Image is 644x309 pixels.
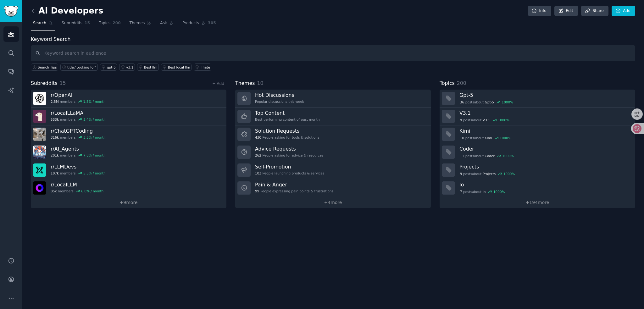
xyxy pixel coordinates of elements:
[440,125,635,143] a: Kimi10postsaboutKimi1000%
[502,100,513,104] div: 1000 %
[51,163,106,170] h3: r/ LLMDevs
[459,128,631,134] h3: Kimi
[440,90,635,108] a: Gpt-536postsaboutGpt-51000%
[440,143,635,161] a: Coder11postsaboutCoder1000%
[160,20,167,26] span: Ask
[31,6,103,16] h2: AI Developers
[31,143,226,161] a: r/AI_Agents201kmembers7.8% / month
[457,80,466,86] span: 200
[83,117,106,122] div: 3.4 % / month
[51,117,59,122] span: 533k
[500,136,511,140] div: 1000 %
[255,171,261,175] span: 103
[257,80,264,86] span: 10
[4,6,18,17] img: GummySearch logo
[126,65,133,69] div: v3.1
[460,100,464,104] span: 36
[31,63,58,71] button: Search Tips
[83,99,106,104] div: 1.5 % / month
[81,189,103,193] div: 6.8 % / month
[255,153,261,157] span: 262
[33,128,46,141] img: ChatGPTCoding
[59,18,92,31] a: Subreddits15
[460,136,464,140] span: 10
[440,80,455,87] span: Topics
[440,179,635,197] a: Io7postsaboutIo1000%
[67,65,96,69] div: title:"Looking for"
[51,128,106,134] h3: r/ ChatGPTCoding
[168,65,190,69] div: Best local llm
[255,146,323,152] h3: Advice Requests
[440,197,635,208] a: +194more
[60,63,98,71] a: title:"Looking for"
[51,181,103,188] h3: r/ LocalLLM
[31,80,58,87] span: Subreddits
[483,172,496,176] span: Projects
[51,189,57,193] span: 85k
[255,110,320,116] h3: Top Content
[33,20,46,26] span: Search
[255,99,304,104] div: Popular discussions this week
[33,163,46,177] img: LLMDevs
[235,161,431,179] a: Self-Promotion103People launching products & services
[459,92,631,98] h3: Gpt-5
[51,171,106,175] div: members
[235,143,431,161] a: Advice Requests262People asking for advice & resources
[51,135,59,140] span: 316k
[493,190,505,194] div: 1000 %
[31,108,226,125] a: r/LocalLLaMA533kmembers3.4% / month
[255,163,324,170] h3: Self-Promotion
[33,146,46,159] img: AI_Agents
[255,153,323,157] div: People asking for advice & resources
[51,171,59,175] span: 107k
[51,146,106,152] h3: r/ AI_Agents
[60,80,66,86] span: 15
[612,6,635,16] a: Add
[119,63,135,71] a: v3.1
[235,125,431,143] a: Solution Requests430People asking for tools & solutions
[51,153,106,157] div: members
[440,161,635,179] a: Projects9postsaboutProjects1000%
[107,65,116,69] div: gpt-5
[255,92,304,98] h3: Hot Discussions
[255,181,333,188] h3: Pain & Anger
[83,153,106,157] div: 7.8 % / month
[483,118,490,122] span: V3.1
[97,18,123,31] a: Topics200
[235,197,431,208] a: +4more
[459,117,510,123] div: post s about
[503,172,515,176] div: 1000 %
[459,163,631,170] h3: Projects
[182,20,199,26] span: Products
[161,63,192,71] a: Best local llm
[113,20,121,26] span: 200
[255,135,261,140] span: 430
[459,181,631,188] h3: Io
[62,20,82,26] span: Subreddits
[33,181,46,195] img: LocalLLM
[83,171,106,175] div: 5.5 % / month
[194,63,212,71] a: I hate
[460,154,464,158] span: 11
[581,6,608,16] a: Share
[51,99,59,104] span: 2.5M
[51,117,106,122] div: members
[235,108,431,125] a: Top ContentBest-performing content of past month
[460,172,462,176] span: 9
[255,171,324,175] div: People launching products & services
[502,154,514,158] div: 1000 %
[31,36,70,42] label: Keyword Search
[127,18,154,31] a: Themes
[51,153,59,157] span: 201k
[31,18,55,31] a: Search
[31,179,226,197] a: r/LocalLLM85kmembers6.8% / month
[31,197,226,208] a: +9more
[459,171,515,177] div: post s about
[460,118,462,122] span: 9
[51,135,106,140] div: members
[100,63,117,71] a: gpt-5
[498,118,509,122] div: 1000 %
[460,190,462,194] span: 7
[235,90,431,108] a: Hot DiscussionsPopular discussions this week
[459,153,514,159] div: post s about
